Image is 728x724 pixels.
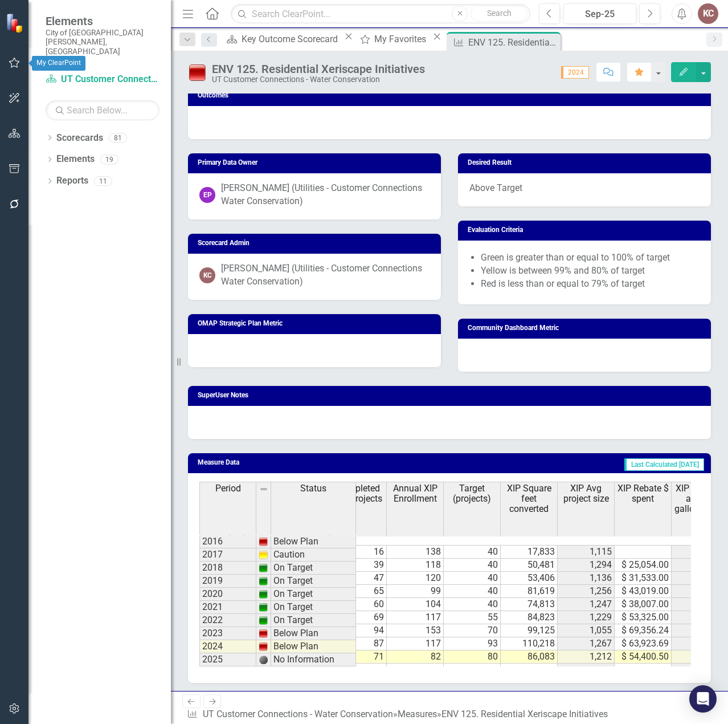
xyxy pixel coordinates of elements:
[501,545,558,559] td: 17,833
[259,537,268,546] img: XJsTHk0ajobq6Ovo30PZz5QWf9OEAAAAASUVORK5CYII=
[615,611,672,624] td: $ 53,325.00
[259,629,268,638] img: XJsTHk0ajobq6Ovo30PZz5QWf9OEAAAAASUVORK5CYII=
[330,572,387,585] td: 47
[698,3,718,24] button: KC
[615,598,672,611] td: $ 38,007.00
[387,559,444,572] td: 118
[259,563,268,572] img: APn+hR+MH4cqAAAAAElFTkSuQmCC
[46,73,159,86] a: UT Customer Connections - Water Conservation
[558,624,615,637] td: 1,055
[242,32,341,46] div: Key Outcome Scorecard
[100,154,118,164] div: 19
[674,483,726,514] span: XIP Cost per annual gallon saved
[444,650,501,664] td: 80
[558,637,615,650] td: 1,267
[56,174,88,188] a: Reports
[199,535,256,548] td: 2016
[199,575,256,588] td: 2019
[199,640,256,653] td: 2024
[199,614,256,627] td: 2022
[501,585,558,598] td: 81,619
[259,576,268,585] img: APn+hR+MH4cqAAAAAElFTkSuQmCC
[615,650,672,664] td: $ 54,400.50
[330,598,387,611] td: 60
[487,9,512,18] span: Search
[259,603,268,612] img: APn+hR+MH4cqAAAAAElFTkSuQmCC
[387,572,444,585] td: 120
[6,13,26,32] img: ClearPoint Strategy
[387,624,444,637] td: 153
[615,585,672,598] td: $ 43,019.00
[332,483,384,503] span: Completed XIP Projects
[271,614,356,627] td: On Target
[199,588,256,601] td: 2020
[468,226,705,234] h3: Evaluation Criteria
[389,483,441,503] span: Annual XIP Enrollment
[259,485,268,494] img: 8DAGhfEEPCf229AAAAAElFTkSuQmCC
[330,624,387,637] td: 94
[624,458,704,471] span: Last Calculated [DATE]
[221,262,430,288] div: [PERSON_NAME] (Utilities - Customer Connections Water Conservation)
[212,75,425,84] div: UT Customer Connections - Water Conservation
[481,265,700,278] li: Yellow is between 99% and 80% of target
[198,392,705,399] h3: SuperUser Notes
[387,611,444,624] td: 117
[221,182,430,208] div: [PERSON_NAME] (Utilities - Customer Connections Water Conservation)
[46,14,159,28] span: Elements
[446,483,498,503] span: Target (projects)
[558,650,615,664] td: 1,212
[468,159,705,166] h3: Desired Result
[387,585,444,598] td: 99
[501,559,558,572] td: 50,481
[198,92,705,99] h3: Outcomes
[271,627,356,640] td: Below Plan
[231,4,530,24] input: Search ClearPoint...
[330,637,387,650] td: 87
[109,133,127,143] div: 81
[199,562,256,575] td: 2018
[199,267,215,283] div: KC
[271,562,356,575] td: On Target
[94,176,112,186] div: 11
[558,585,615,598] td: 1,256
[187,708,612,721] div: » »
[56,153,95,166] a: Elements
[501,598,558,611] td: 74,813
[398,709,437,719] a: Measures
[444,637,501,650] td: 93
[271,535,356,548] td: Below Plan
[468,324,705,332] h3: Community Dashboard Metric
[501,650,558,664] td: 86,083
[215,483,241,494] span: Period
[271,548,356,562] td: Caution
[199,187,215,203] div: EP
[330,545,387,559] td: 16
[501,572,558,585] td: 53,406
[615,637,672,650] td: $ 63,923.69
[503,483,555,514] span: XIP Square feet converted
[501,624,558,637] td: 99,125
[271,653,356,666] td: No Information
[387,598,444,611] td: 104
[271,588,356,601] td: On Target
[444,572,501,585] td: 40
[481,251,700,265] li: Green is greater than or equal to 100% of target
[330,559,387,572] td: 39
[481,278,700,291] li: Red is less than or equal to 79% of target
[259,616,268,625] img: APn+hR+MH4cqAAAAAElFTkSuQmCC
[501,611,558,624] td: 84,823
[444,545,501,559] td: 40
[563,3,636,24] button: Sep-25
[259,655,268,664] img: TA+gAuZdIAAAAAElFTkSuQmCC
[560,483,612,503] span: XIP Avg project size
[444,585,501,598] td: 40
[203,709,393,719] a: UT Customer Connections - Water Conservation
[441,709,608,719] div: ENV 125. Residential Xeriscape Initiatives
[561,66,589,79] span: 2024
[56,132,103,145] a: Scorecards
[558,598,615,611] td: 1,247
[558,545,615,559] td: 1,115
[271,575,356,588] td: On Target
[46,100,159,120] input: Search Below...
